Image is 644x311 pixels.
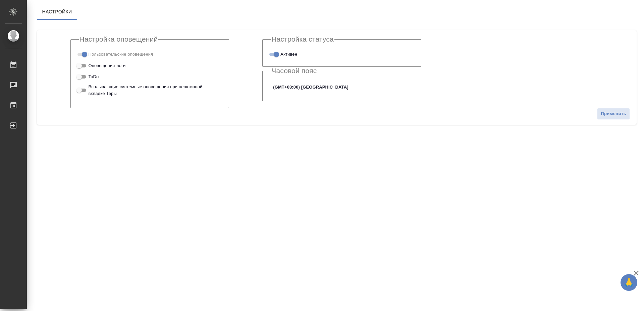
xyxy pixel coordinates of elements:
button: 🙏 [621,274,637,291]
span: Пользовательские оповещения [89,51,153,58]
div: Сообщения из чата о каких-либо изменениях [79,61,221,69]
span: Применить [601,110,626,118]
span: Оповещения-логи [89,62,126,69]
span: Настройки [41,8,73,16]
legend: Настройка статуса [271,35,334,43]
div: (GMT+03:00) [GEOGRAPHIC_DATA] [271,82,413,93]
button: Применить [597,108,630,120]
div: Включи, чтобы в браузере приходили включенные оповещения даже, если у тебя закрыта вкладка с Терой [79,84,221,97]
span: Активен [280,51,297,58]
div: Включи, если хочешь чтобы ToDo высвечивались у тебя на экране в назначенный день [79,72,221,81]
legend: Настройка оповещений [79,35,159,43]
legend: Часовой пояс [271,67,317,75]
span: Всплывающие системные оповещения при неактивной вкладке Теры [89,84,216,97]
span: ToDo [89,73,99,80]
div: Тэги [79,50,221,58]
span: 🙏 [623,275,635,290]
